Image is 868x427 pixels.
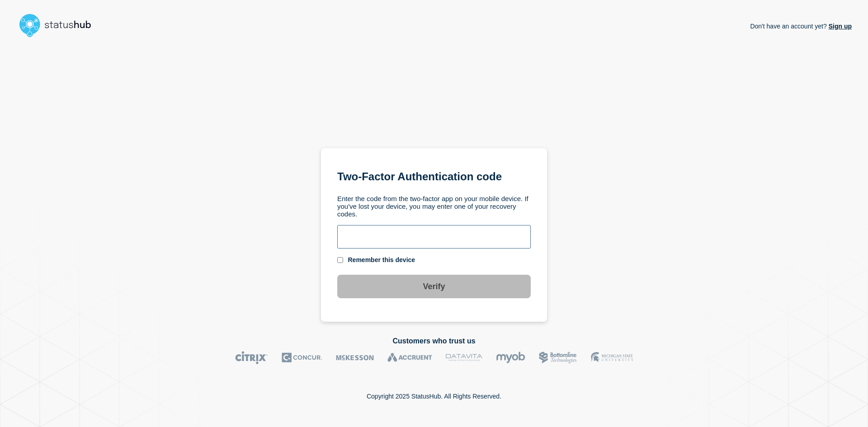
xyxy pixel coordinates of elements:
[235,351,268,364] img: Citrix logo
[750,15,852,37] p: Don't have an account yet?
[337,167,531,184] h1: Two-Factor Authentication code
[337,275,531,298] button: Verify
[591,351,633,364] img: MSU logo
[539,351,577,364] img: Bottomline logo
[336,351,374,364] img: McKesson logo
[496,351,525,364] img: myob logo
[446,351,482,364] img: DataVita logo
[282,351,322,364] img: Concur logo
[387,351,432,364] img: Accruent logo
[16,337,852,345] h2: Customers who trust us
[367,393,501,400] p: Copyright 2025 StatusHub. All Rights Reserved.
[348,256,415,264] div: Remember this device
[337,195,531,218] p: Enter the code from the two-factor app on your mobile device. If you've lost your device, you may...
[827,23,852,30] a: Sign up
[16,11,102,40] img: StatusHub logo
